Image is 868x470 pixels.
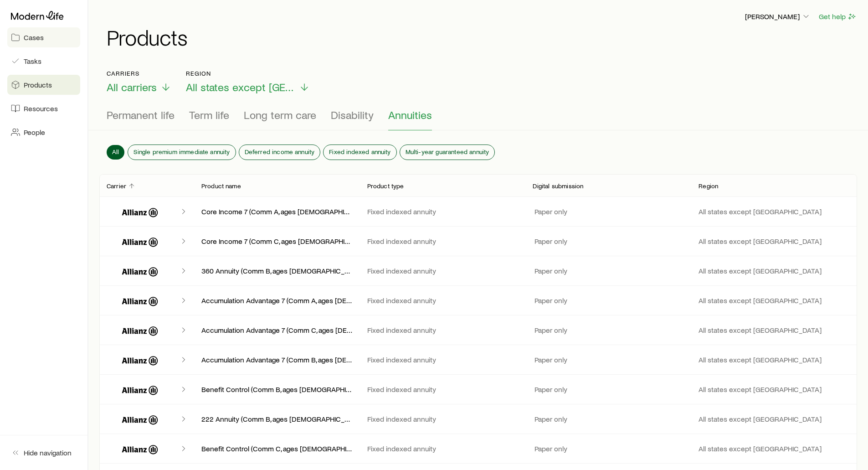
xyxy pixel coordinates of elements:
button: Multi-year guaranteed annuity [400,145,495,160]
p: Carriers [107,70,171,77]
p: All states except [GEOGRAPHIC_DATA] [699,207,850,216]
button: RegionAll states except [GEOGRAPHIC_DATA] [186,70,310,94]
p: Fixed indexed annuity [367,207,519,216]
p: All states except [GEOGRAPHIC_DATA] [699,444,850,453]
p: Accumulation Advantage 7 (Comm C, ages [DEMOGRAPHIC_DATA]) [201,325,353,335]
a: Cases [7,27,80,47]
button: All [107,145,124,160]
button: Single premium immediate annuity [128,145,235,160]
p: Paper only [533,237,567,246]
span: Long term care [244,108,316,121]
a: People [7,122,80,142]
span: All states except [GEOGRAPHIC_DATA] [186,81,295,93]
p: Fixed indexed annuity [367,355,519,364]
p: Paper only [533,414,567,424]
a: Resources [7,98,80,119]
h1: Products [107,26,857,48]
p: Product name [201,182,241,190]
p: Fixed indexed annuity [367,296,519,305]
button: Deferred income annuity [239,145,320,160]
span: People [24,128,45,137]
p: Benefit Control (Comm B, ages [DEMOGRAPHIC_DATA]) [201,385,353,394]
p: All states except [GEOGRAPHIC_DATA] [699,385,850,394]
p: Region [186,70,310,77]
span: Single premium immediate annuity [134,148,230,155]
p: All states except [GEOGRAPHIC_DATA] [699,325,850,335]
button: Fixed indexed annuity [324,145,396,160]
span: Resources [24,104,58,113]
button: CarriersAll carriers [107,70,171,94]
p: Product type [367,182,404,190]
button: [PERSON_NAME] [745,11,811,22]
span: Cases [24,33,44,42]
p: All states except [GEOGRAPHIC_DATA] [699,296,850,305]
span: Tasks [24,57,41,66]
p: All states except [GEOGRAPHIC_DATA] [699,355,850,364]
span: Permanent life [107,108,175,121]
span: Hide navigation [24,448,72,457]
p: Accumulation Advantage 7 (Comm A, ages [DEMOGRAPHIC_DATA]) [201,296,353,305]
button: Get help [818,11,857,22]
p: Core Income 7 (Comm A, ages [DEMOGRAPHIC_DATA]) [201,207,353,216]
p: Fixed indexed annuity [367,385,519,394]
p: Paper only [533,444,567,453]
p: 360 Annuity (Comm B, ages [DEMOGRAPHIC_DATA]) [201,266,353,275]
p: Paper only [533,385,567,394]
p: All states except [GEOGRAPHIC_DATA] [699,237,850,246]
span: All [112,148,119,155]
span: Term life [189,108,229,121]
p: Fixed indexed annuity [367,444,519,453]
div: Product types [107,108,850,130]
p: Carrier [107,182,126,190]
p: 222 Annuity (Comm B, ages [DEMOGRAPHIC_DATA]) [201,414,353,424]
p: Paper only [533,207,567,216]
span: Fixed indexed annuity [329,148,390,155]
p: Paper only [533,355,567,364]
p: Paper only [533,266,567,275]
p: All states except [GEOGRAPHIC_DATA] [699,414,850,424]
p: Region [699,182,718,190]
a: Tasks [7,51,80,71]
p: Accumulation Advantage 7 (Comm B, ages [DEMOGRAPHIC_DATA]) [201,355,353,364]
a: Products [7,75,80,95]
p: Paper only [533,296,567,305]
p: All states except [GEOGRAPHIC_DATA] [699,266,850,275]
p: Core Income 7 (Comm C, ages [DEMOGRAPHIC_DATA]) [201,237,353,246]
span: Products [24,80,52,89]
button: Hide navigation [7,443,80,463]
p: Benefit Control (Comm C, ages [DEMOGRAPHIC_DATA]) [201,444,353,453]
span: All carriers [107,81,157,93]
p: Paper only [533,325,567,335]
span: Disability [331,108,374,121]
p: Fixed indexed annuity [367,266,519,275]
p: Fixed indexed annuity [367,237,519,246]
span: Deferred income annuity [245,148,315,155]
p: Fixed indexed annuity [367,325,519,335]
span: Annuities [388,108,432,121]
span: Multi-year guaranteed annuity [406,148,489,155]
p: Fixed indexed annuity [367,414,519,424]
p: Digital submission [533,182,583,190]
p: [PERSON_NAME] [745,12,811,21]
